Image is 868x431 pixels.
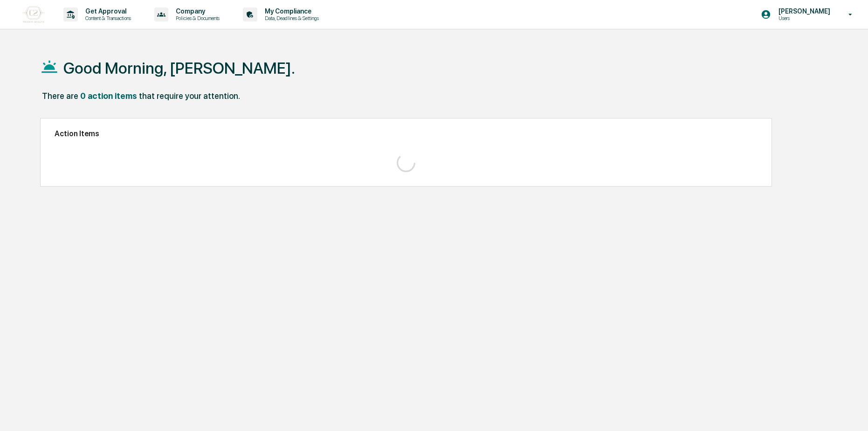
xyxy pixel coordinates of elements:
[168,7,224,15] p: Company
[63,59,295,77] h1: Good Morning, [PERSON_NAME].
[139,91,240,101] div: that require your attention.
[771,7,835,15] p: [PERSON_NAME]
[257,15,324,21] p: Data, Deadlines & Settings
[22,6,45,23] img: logo
[42,91,78,101] div: There are
[80,91,137,101] div: 0 action items
[257,7,324,15] p: My Compliance
[771,15,835,21] p: Users
[78,7,136,15] p: Get Approval
[55,129,758,138] h2: Action Items
[168,15,224,21] p: Policies & Documents
[78,15,136,21] p: Content & Transactions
